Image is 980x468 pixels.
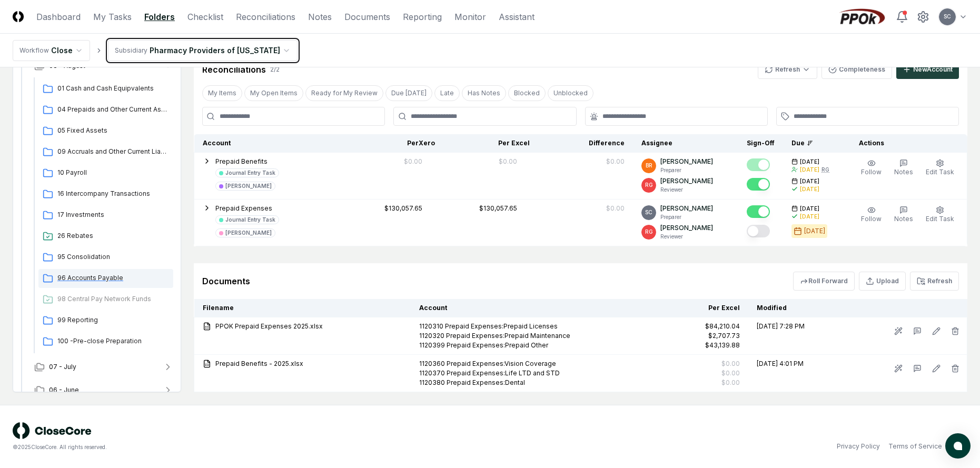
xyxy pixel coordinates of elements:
span: 98 Central Pay Network Funds [57,294,169,304]
a: Terms of Service [888,442,942,451]
div: $0.00 [721,378,740,387]
button: Has Notes [462,85,506,101]
span: 26 Rebates [57,231,169,241]
span: RG [645,181,653,189]
div: $0.00 [606,157,625,166]
th: Per Excel [654,299,748,317]
div: $0.00 [721,369,740,378]
a: 10 Payroll [38,164,173,183]
span: BR [646,162,652,170]
div: Journal Entry Task [225,169,275,177]
button: Notes [892,157,915,179]
a: 17 Investments [38,206,173,225]
div: 1120380 Prepaid Expenses:Dental [419,378,645,387]
a: My Tasks [93,11,132,23]
div: 1120320 Prepaid Expenses:Prepaid Maintenance [419,331,645,341]
button: Late [434,85,460,101]
div: $130,057.65 [384,204,422,213]
button: Refresh [910,272,959,291]
div: Journal Entry Task [225,216,275,224]
th: Modified [748,299,842,317]
span: [DATE] [800,205,819,213]
span: 01 Cash and Cash Equipvalents [57,84,169,93]
a: 99 Reporting [38,311,173,330]
div: RG [821,166,829,174]
a: 100 -Pre-close Preparation [38,332,173,351]
p: Preparer [660,213,713,221]
a: Notes [308,11,332,23]
div: $43,139.88 [705,341,740,350]
a: 04 Prepaids and Other Current Assets [38,101,173,120]
span: 96 Accounts Payable [57,273,169,283]
button: Notes [892,204,915,226]
a: PPOK Prepaid Expenses 2025.xlsx [203,322,402,331]
div: $0.00 [606,204,625,213]
span: 95 Consolidation [57,252,169,262]
button: Prepaid Benefits [215,157,268,166]
button: Edit Task [924,157,956,179]
button: Mark complete [747,225,770,237]
div: 2025 [13,31,182,427]
th: Sign-Off [738,134,783,153]
a: 09 Accruals and Other Current Liabilities [38,143,173,162]
p: [PERSON_NAME] [660,157,713,166]
div: 1120399 Prepaid Expenses:Prepaid Other [419,341,645,350]
div: 1120310 Prepaid Expenses:Prepaid Licenses [419,322,645,331]
a: 95 Consolidation [38,248,173,267]
div: 1120360 Prepaid Expenses:Vision Coverage [419,359,645,369]
button: NewAccount [896,60,959,79]
a: Assistant [499,11,534,23]
div: [DATE] [800,185,819,193]
div: Documents [202,275,250,287]
a: Dashboard [36,11,81,23]
span: 100 -Pre-close Preparation [57,336,169,346]
button: atlas-launcher [945,433,971,459]
a: Prepaid Benefits - 2025.xlsx [203,359,402,369]
button: Follow [859,157,884,179]
button: My Open Items [244,85,303,101]
button: 07 - July [26,355,182,379]
button: Mark complete [747,205,770,218]
div: $130,057.65 [479,204,517,213]
span: 05 Fixed Assets [57,126,169,135]
button: Refresh [758,60,817,79]
div: New Account [913,65,953,74]
span: RG [645,228,653,236]
div: [DATE] [800,166,819,174]
div: [PERSON_NAME] [225,182,272,190]
span: 06 - June [49,385,79,395]
button: Follow [859,204,884,226]
span: SC [645,208,652,216]
p: Preparer [660,166,713,174]
button: Prepaid Expenses [215,204,272,213]
a: 26 Rebates [38,227,173,246]
span: 10 Payroll [57,168,169,177]
img: logo [13,422,92,439]
span: Follow [861,215,882,223]
a: Documents [344,11,390,23]
div: [DATE] [804,226,825,236]
button: My Items [202,85,242,101]
a: Monitor [454,11,486,23]
div: $0.00 [721,359,740,369]
img: PPOk logo [837,8,887,25]
a: Folders [144,11,175,23]
div: Workflow [19,46,49,55]
span: [DATE] [800,177,819,185]
a: 05 Fixed Assets [38,122,173,141]
span: Edit Task [926,215,954,223]
div: © 2025 CloseCore. All rights reserved. [13,443,490,451]
a: 98 Central Pay Network Funds [38,290,173,309]
div: [PERSON_NAME] [225,229,272,237]
div: Due [791,138,834,148]
button: Mark complete [747,158,770,171]
td: [DATE] 4:01 PM [748,355,842,392]
span: SC [944,13,951,21]
p: Reviewer [660,233,713,241]
th: Per Excel [443,134,538,153]
span: Notes [894,168,913,176]
a: 01 Cash and Cash Equipvalents [38,79,173,98]
button: Edit Task [924,204,956,226]
button: Ready for My Review [305,85,383,101]
th: Per Xero [349,134,443,153]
